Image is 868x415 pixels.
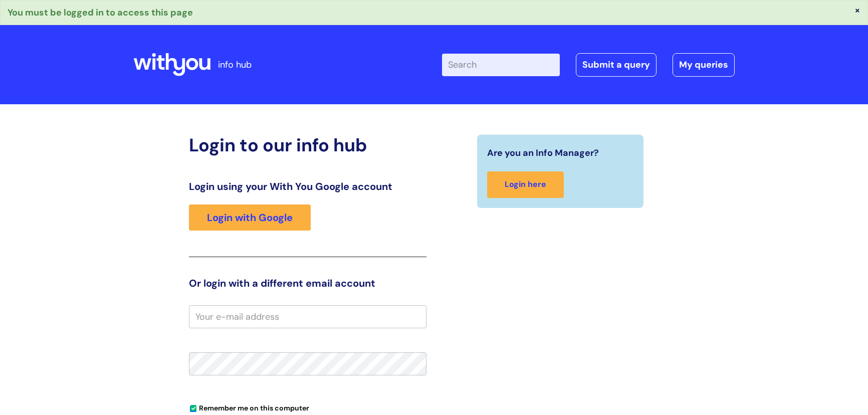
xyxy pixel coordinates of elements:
a: My queries [673,53,735,76]
h2: Login to our info hub [189,134,426,156]
a: Login with Google [189,204,311,231]
a: Login here [487,171,564,198]
button: × [854,6,860,15]
h3: Login using your With You Google account [189,180,426,192]
h3: Or login with a different email account [189,277,426,289]
input: Search [442,54,560,76]
label: Remember me on this computer [189,401,309,412]
input: Remember me on this computer [190,405,196,412]
input: Your e-mail address [189,305,426,328]
a: Submit a query [576,53,657,76]
span: Are you an Info Manager? [487,145,599,161]
p: info hub [218,57,252,73]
